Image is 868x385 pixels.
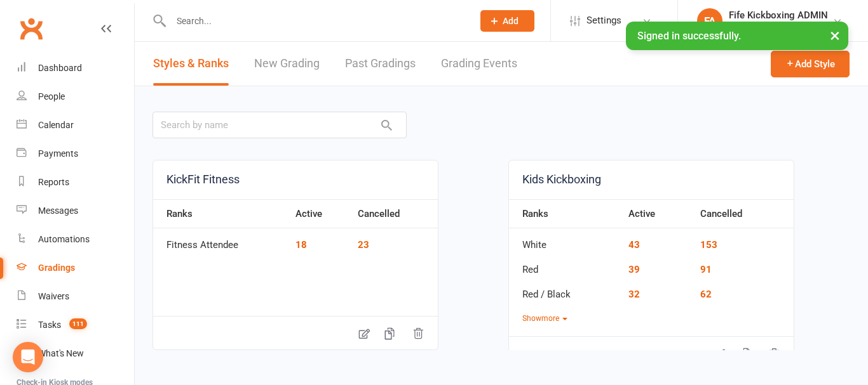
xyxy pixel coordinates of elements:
td: White [509,228,622,253]
button: × [824,22,846,49]
th: Active [622,199,694,228]
a: 23 [358,239,369,251]
div: Waivers [38,291,69,301]
span: 111 [69,318,87,329]
div: Open Intercom Messenger [13,342,43,372]
button: Add [480,10,534,32]
a: What's New [17,339,134,368]
a: People [17,82,134,111]
a: 62 [700,289,712,300]
div: Reports [38,177,69,187]
div: Messages [38,206,78,216]
a: Gradings [17,254,134,282]
td: Fitness Attendee [153,228,289,253]
a: Grading Events [441,42,517,86]
span: Signed in successfully. [637,30,741,42]
a: 32 [628,289,640,300]
a: KickFit Fitness [153,160,438,199]
th: Ranks [509,199,622,228]
th: Ranks [153,199,289,228]
div: What's New [38,348,84,358]
div: Fife Kickboxing ADMIN [729,10,828,21]
button: Add Style [771,51,850,77]
a: 153 [700,239,717,251]
div: Calendar [38,120,74,130]
th: Active [289,199,351,228]
a: Waivers [17,282,134,311]
a: Reports [17,168,134,197]
a: New Grading [254,42,320,86]
div: Gradings [38,263,75,273]
div: Tasks [38,320,61,330]
div: Payments [38,148,78,159]
input: Search... [167,12,464,30]
button: Showmore [522,313,567,325]
span: Settings [587,6,621,35]
a: Kids Kickboxing [509,160,794,199]
td: Red [509,253,622,278]
a: 39 [628,264,640,275]
div: FA [697,8,722,34]
a: 18 [295,239,307,251]
td: Red / Black [509,278,622,303]
div: Fife Kickboxing [729,21,828,32]
input: Search by name [153,112,407,138]
div: Automations [38,234,90,244]
a: 43 [628,239,640,251]
th: Cancelled [694,199,794,228]
a: 91 [700,264,712,275]
div: People [38,91,65,101]
span: Add [503,16,519,26]
a: Payments [17,140,134,168]
a: Clubworx [15,13,47,44]
a: Tasks 111 [17,311,134,339]
a: Styles & Ranks [153,42,229,86]
a: Messages [17,197,134,225]
a: Calendar [17,111,134,140]
th: Cancelled [351,199,438,228]
a: Automations [17,225,134,254]
a: Dashboard [17,54,134,82]
div: Dashboard [38,63,82,73]
a: Past Gradings [345,42,416,86]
